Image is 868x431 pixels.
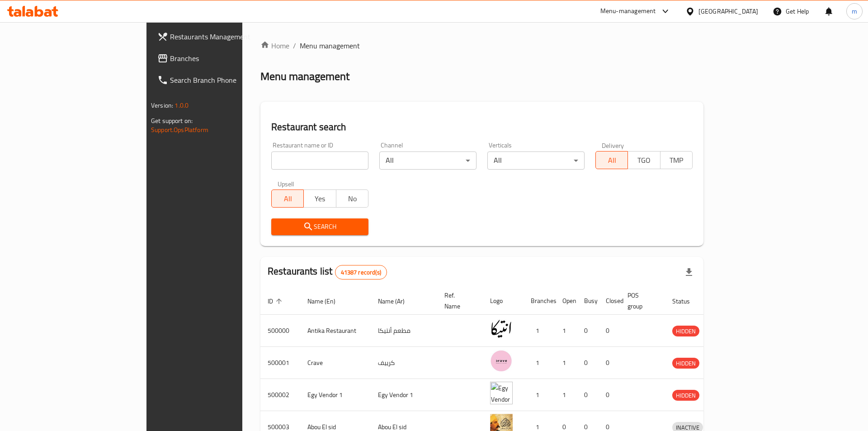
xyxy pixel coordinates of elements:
[271,218,368,235] button: Search
[150,69,292,91] a: Search Branch Phone
[698,6,758,16] div: [GEOGRAPHIC_DATA]
[378,296,416,307] span: Name (Ar)
[303,189,336,208] button: Yes
[335,265,387,279] div: Total records count
[577,347,599,379] td: 0
[271,120,693,134] h2: Restaurant search
[672,326,699,336] div: HIDDEN
[151,99,173,111] span: Version:
[672,326,699,336] span: HIDDEN
[307,192,332,205] span: Yes
[599,347,620,379] td: 0
[483,287,524,315] th: Logo
[490,382,513,404] img: Egy Vendor 1
[444,290,472,312] span: Ref. Name
[307,296,347,307] span: Name (En)
[600,6,656,17] div: Menu-management
[555,379,577,411] td: 1
[599,154,624,167] span: All
[150,26,292,47] a: Restaurants Management
[300,315,371,347] td: Antika Restaurant
[278,180,294,187] label: Upsell
[170,75,284,85] span: Search Branch Phone
[555,347,577,379] td: 1
[300,40,360,51] span: Menu management
[599,379,620,411] td: 0
[852,6,857,16] span: m
[150,47,292,69] a: Branches
[490,317,513,340] img: Antika Restaurant
[371,379,437,411] td: Egy Vendor 1
[271,152,368,170] input: Search for restaurant name or ID..
[379,152,476,170] div: All
[632,154,656,167] span: TGO
[599,315,620,347] td: 0
[660,151,693,169] button: TMP
[678,261,700,283] div: Export file
[170,31,284,42] span: Restaurants Management
[300,347,371,379] td: Crave
[340,192,365,205] span: No
[371,315,437,347] td: مطعم أنتيكا
[555,315,577,347] td: 1
[371,347,437,379] td: كرييف
[595,151,628,169] button: All
[151,115,193,127] span: Get support on:
[577,315,599,347] td: 0
[271,189,304,208] button: All
[672,296,702,307] span: Status
[335,268,387,277] span: 41387 record(s)
[672,390,699,401] span: HIDDEN
[260,69,349,84] h2: Menu management
[672,358,699,369] div: HIDDEN
[268,265,387,279] h2: Restaurants list
[555,287,577,315] th: Open
[275,192,300,205] span: All
[599,287,620,315] th: Closed
[672,358,699,369] span: HIDDEN
[664,154,689,167] span: TMP
[627,290,654,312] span: POS group
[524,287,555,315] th: Branches
[278,221,361,232] span: Search
[524,347,555,379] td: 1
[524,379,555,411] td: 1
[300,379,371,411] td: Egy Vendor 1
[268,296,285,307] span: ID
[524,315,555,347] td: 1
[336,189,368,208] button: No
[260,40,703,51] nav: breadcrumb
[672,390,699,401] div: HIDDEN
[170,53,284,64] span: Branches
[487,152,585,170] div: All
[175,99,189,111] span: 1.0.0
[602,142,624,148] label: Delivery
[293,40,296,51] li: /
[151,124,208,136] a: Support.OpsPlatform
[627,151,660,169] button: TGO
[577,379,599,411] td: 0
[490,350,513,372] img: Crave
[577,287,599,315] th: Busy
